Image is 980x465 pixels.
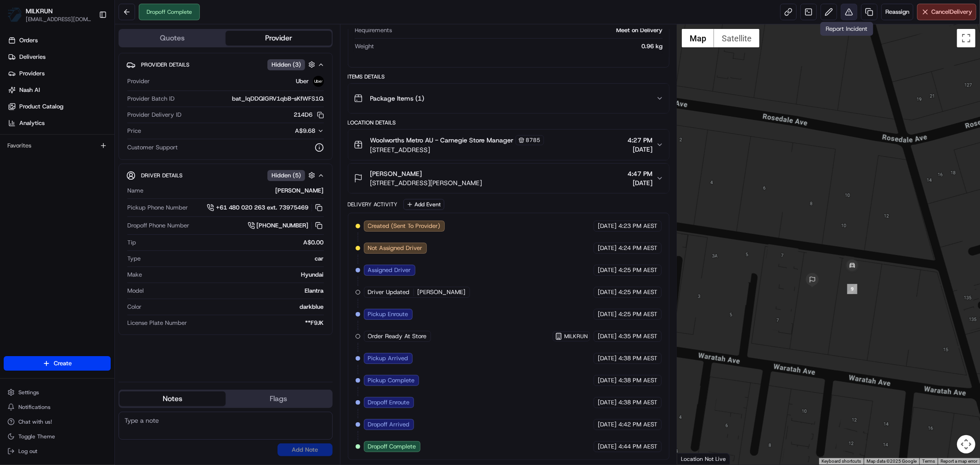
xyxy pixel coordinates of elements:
span: Make [127,271,142,279]
button: Show satellite imagery [714,29,759,47]
span: Package Items ( 1 ) [370,94,425,103]
button: Keyboard shortcuts [821,458,861,465]
div: Location Not Live [677,453,730,465]
button: Notifications [4,401,111,414]
button: [PERSON_NAME][STREET_ADDRESS][PERSON_NAME]4:47 PM[DATE] [348,164,669,193]
span: Order Ready At Store [368,332,427,340]
button: Provider DetailsHidden (3) [126,57,325,72]
span: Product Catalog [19,102,63,111]
span: 4:38 PM AEST [618,354,657,363]
span: 4:38 PM AEST [618,376,657,385]
button: Toggle fullscreen view [957,29,975,47]
button: Package Items (1) [348,84,669,113]
button: CancelDelivery [917,4,976,20]
button: +61 480 020 263 ext. 73975469 [207,203,324,213]
a: Providers [4,66,114,81]
span: [PERSON_NAME] [418,288,466,296]
span: Driver Updated [368,288,410,296]
span: Chat with us! [18,418,52,425]
button: Flags [226,391,332,406]
a: Report a map error [940,459,977,464]
span: [DATE] [598,266,617,274]
span: Orders [19,36,38,45]
span: Pickup Complete [368,376,415,385]
span: 4:42 PM AEST [618,420,657,429]
span: Log out [18,448,37,455]
button: A$9.68 [243,127,324,135]
div: Favorites [4,138,111,153]
span: Pickup Phone Number [127,204,188,212]
span: Pickup Arrived [368,354,408,363]
span: Reassign [885,8,909,16]
span: 4:25 PM AEST [618,288,657,296]
span: [DATE] [598,310,617,318]
button: Log out [4,445,111,458]
button: MILKRUNMILKRUN[EMAIL_ADDRESS][DOMAIN_NAME] [4,4,95,26]
span: Provider Batch ID [127,95,175,103]
button: Show street map [682,29,714,47]
span: [DATE] [598,288,617,296]
button: [EMAIL_ADDRESS][DOMAIN_NAME] [26,16,91,23]
img: MILKRUN [7,7,22,22]
button: Notes [119,391,226,406]
span: [DATE] [628,178,652,187]
img: uber-new-logo.jpeg [313,76,324,87]
span: 4:27 PM [628,136,652,145]
span: 4:47 PM [628,169,652,178]
span: 4:24 PM AEST [618,244,657,252]
span: [DATE] [598,222,617,230]
button: Add Event [403,199,444,210]
div: A$0.00 [140,238,324,247]
span: Providers [19,69,45,78]
span: [PHONE_NUMBER] [257,221,309,230]
span: [STREET_ADDRESS] [370,145,544,154]
span: Price [127,127,141,135]
span: [DATE] [598,420,617,429]
a: Analytics [4,116,114,130]
span: [DATE] [628,145,652,154]
div: darkblue [145,303,324,311]
span: Dropoff Complete [368,442,416,451]
span: Driver Details [141,172,182,179]
span: Model [127,287,144,295]
span: Dropoff Phone Number [127,221,189,230]
button: Map camera controls [957,435,975,454]
span: Requirements [355,26,392,34]
div: Elantra [147,287,324,295]
span: Analytics [19,119,45,127]
span: Nash AI [19,86,40,94]
button: Reassign [881,4,913,20]
button: MILKRUN [26,6,53,16]
span: Notifications [18,403,51,411]
span: Hidden ( 5 ) [272,171,301,180]
span: Color [127,303,142,311]
div: Hyundai [146,271,324,279]
span: Woolworths Metro AU - Carnegie Store Manager [370,136,514,145]
span: A$9.68 [295,127,316,135]
div: Delivery Activity [348,201,398,208]
span: [DATE] [598,442,617,451]
span: 4:35 PM AEST [618,332,657,340]
span: License Plate Number [127,319,187,327]
span: Create [54,359,72,368]
button: Toggle Theme [4,430,111,443]
a: Product Catalog [4,99,114,114]
a: Terms (opens in new tab) [922,459,935,464]
span: MILKRUN [564,333,588,340]
span: [DATE] [598,354,617,363]
span: Uber [296,77,309,85]
span: Pickup Enroute [368,310,408,318]
div: 9 [847,284,857,294]
a: Deliveries [4,50,114,64]
span: [DATE] [598,244,617,252]
span: [PERSON_NAME] [370,169,422,178]
span: [DATE] [598,332,617,340]
a: Orders [4,33,114,48]
span: 8785 [526,136,541,144]
span: Assigned Driver [368,266,411,274]
span: Tip [127,238,136,247]
span: 4:38 PM AEST [618,398,657,407]
span: Provider Delivery ID [127,111,181,119]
